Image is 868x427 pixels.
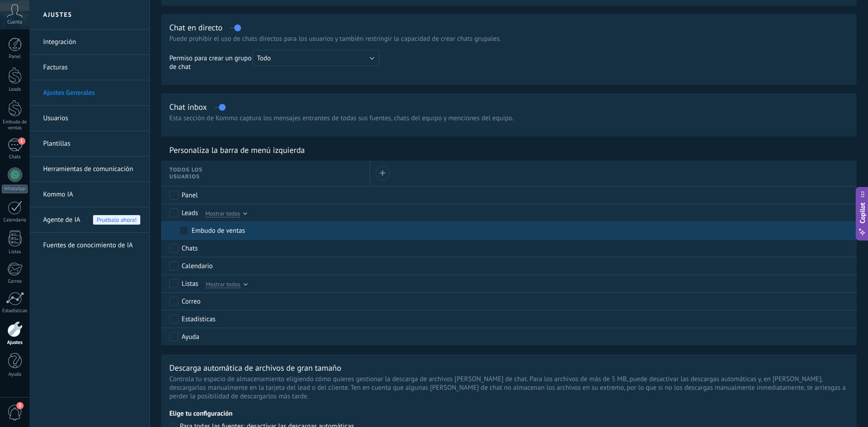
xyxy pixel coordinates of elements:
div: Ayuda [2,372,28,378]
div: WhatsApp [2,185,28,193]
span: 2 [16,402,24,409]
p: Elige tu configuración [169,409,848,418]
li: Ajustes Generales [30,80,149,106]
p: Puede prohibir el uso de chats directos para los usuarios y también restringir la capacidad de cr... [169,34,848,43]
div: Leads [2,87,28,93]
button: + [375,166,390,181]
span: Mostrar todos [206,280,241,288]
li: Integración [30,29,149,55]
a: Plantillas [43,131,140,157]
a: Fuentes de conocimiento de IA [43,233,140,258]
span: 1 [18,137,25,145]
li: Kommo IA [30,182,149,207]
div: Leads [182,209,198,218]
li: Agente de IA [30,207,149,233]
div: Ajustes [2,340,28,346]
a: Ajustes Generales [43,80,140,106]
div: + [379,170,385,177]
p: Esta sección de Kommo captura los mensajes entrantes de todas sus fuentes, chats del equipo y men... [169,114,848,123]
span: Copilot [858,202,867,223]
div: Calendario [182,262,213,271]
a: Integración [43,29,140,55]
td: Permiso para crear un grupo de chat [169,50,252,78]
button: Todo [252,50,380,66]
span: Todo [257,54,271,63]
div: Chat inbox [169,102,207,112]
li: Herramientas de comunicación [30,157,149,182]
span: Agente de IA [43,207,80,233]
div: Listas [182,280,198,289]
div: Estadísticas [182,315,216,324]
div: Embudo de ventas [2,119,28,131]
div: Correo [2,279,28,285]
li: Usuarios [30,106,149,131]
a: Agente de IAPruébalo ahora! [43,207,140,233]
p: Controla tu espacio de almacenamiento eligiendo cómo quieres gestionar la descarga de archivos [P... [169,375,848,401]
div: Correo [182,297,201,306]
li: Facturas [30,55,149,80]
li: Fuentes de conocimiento de IA [30,233,149,258]
div: Panel [182,191,198,200]
div: Chats [182,244,198,253]
a: Facturas [43,55,140,80]
div: Personaliza la barra de menú izquierda [169,145,305,155]
div: Panel [2,54,28,60]
div: Chat en directo [169,22,222,33]
span: Pruébalo ahora! [93,215,140,225]
div: Embudo de ventas [192,226,245,236]
a: Herramientas de comunicación [43,157,140,182]
div: Chats [2,154,28,160]
li: Plantillas [30,131,149,157]
span: Mostrar todos [205,209,240,217]
div: Descarga automática de archivos de gran tamaño [169,363,341,373]
div: Calendario [2,217,28,223]
span: Cuenta [7,20,22,25]
a: Usuarios [43,106,140,131]
div: Estadísticas [2,308,28,314]
a: Kommo IA [43,182,140,207]
span: Todos los usuarios [169,167,224,180]
div: Listas [2,249,28,255]
div: Ayuda [182,333,199,342]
